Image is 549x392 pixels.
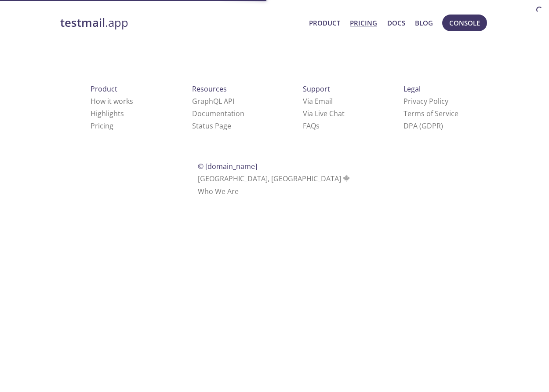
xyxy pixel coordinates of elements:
[198,174,351,183] span: [GEOGRAPHIC_DATA], [GEOGRAPHIC_DATA]
[60,15,302,30] a: testmail.app
[350,17,377,29] a: Pricing
[442,15,487,31] button: Console
[404,121,443,131] a: DPA (GDPR)
[91,109,124,118] a: Highlights
[91,84,117,94] span: Product
[192,84,227,94] span: Resources
[309,17,340,29] a: Product
[404,96,448,106] a: Privacy Policy
[404,109,458,118] a: Terms of Service
[449,17,480,29] span: Console
[415,17,433,29] a: Blog
[192,96,234,106] a: GraphQL API
[404,84,421,94] span: Legal
[192,121,231,131] a: Status Page
[91,121,113,131] a: Pricing
[192,109,244,118] a: Documentation
[303,84,330,94] span: Support
[303,96,333,106] a: Via Email
[60,15,105,30] strong: testmail
[387,17,405,29] a: Docs
[316,121,320,131] span: s
[198,161,257,171] span: © [DOMAIN_NAME]
[303,121,320,131] a: FAQ
[198,187,239,196] a: Who We Are
[91,96,133,106] a: How it works
[303,109,345,118] a: Via Live Chat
